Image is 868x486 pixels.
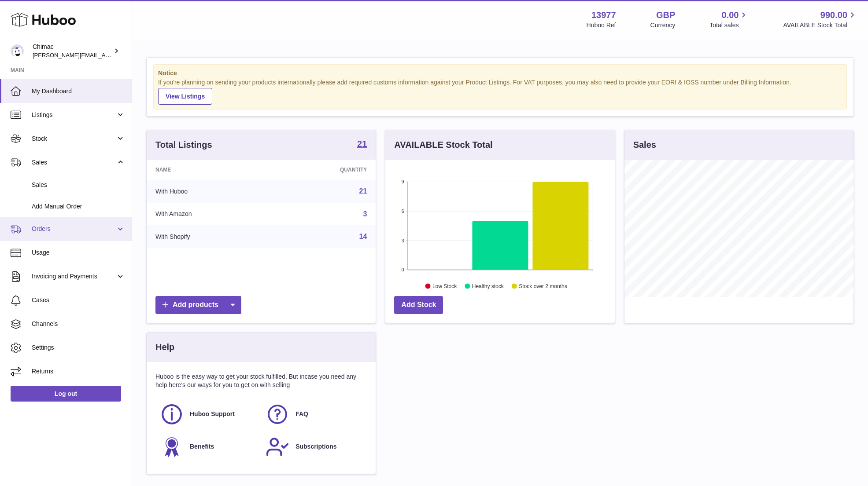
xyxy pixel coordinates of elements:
span: Huboo Support [190,410,235,418]
span: Channels [32,320,125,328]
span: Listings [32,111,116,119]
h3: Total Listings [155,139,212,151]
a: 990.00 AVAILABLE Stock Total [783,9,857,29]
strong: 13977 [591,9,616,21]
th: Name [147,160,272,180]
a: View Listings [158,88,212,105]
a: 0.00 Total sales [709,9,749,29]
text: 0 [402,267,404,272]
a: Subscriptions [266,435,362,459]
text: Stock over 2 months [519,283,567,289]
span: My Dashboard [32,87,125,95]
span: Sales [32,158,116,167]
th: Quantity [272,160,376,180]
div: Chimac [33,43,112,59]
span: Subscriptions [295,442,336,451]
text: 3 [402,238,404,243]
span: Settings [32,343,125,352]
span: 990.00 [820,9,847,21]
span: 0.00 [722,9,739,21]
td: With Huboo [147,180,272,203]
span: Usage [32,248,125,257]
text: Low Stock [432,283,457,289]
span: Benefits [190,442,214,451]
div: Currency [650,21,676,29]
span: FAQ [295,410,308,418]
a: 14 [359,233,367,240]
strong: GBP [656,9,675,21]
span: AVAILABLE Stock Total [783,21,857,29]
a: FAQ [266,402,362,426]
a: Add Stock [394,296,443,314]
a: Log out [11,386,121,402]
span: Cases [32,296,125,304]
td: With Shopify [147,225,272,248]
a: Benefits [160,435,257,459]
td: With Amazon [147,203,272,226]
strong: 21 [357,139,367,148]
p: Huboo is the easy way to get your stock fulfilled. But incase you need any help here's our ways f... [155,373,367,389]
a: Add products [155,296,241,314]
span: Stock [32,135,116,143]
span: Invoicing and Payments [32,272,116,281]
span: Orders [32,225,116,233]
span: Total sales [709,21,749,29]
text: 6 [402,208,404,214]
text: 9 [402,179,404,184]
div: If you're planning on sending your products internationally please add required customs informati... [158,78,842,105]
div: Huboo Ref [587,21,616,29]
a: 3 [363,210,367,218]
span: Sales [32,181,125,189]
a: 21 [357,139,367,150]
h3: AVAILABLE Stock Total [394,139,492,151]
h3: Sales [633,139,656,151]
a: 21 [359,187,367,195]
text: Healthy stock [472,283,504,289]
span: [PERSON_NAME][EMAIL_ADDRESS][DOMAIN_NAME] [33,51,177,58]
h3: Help [155,341,174,353]
img: ellen@chimac.ie [11,44,24,58]
strong: Notice [158,69,842,77]
span: Add Manual Order [32,202,125,211]
a: Huboo Support [160,402,257,426]
span: Returns [32,367,125,376]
